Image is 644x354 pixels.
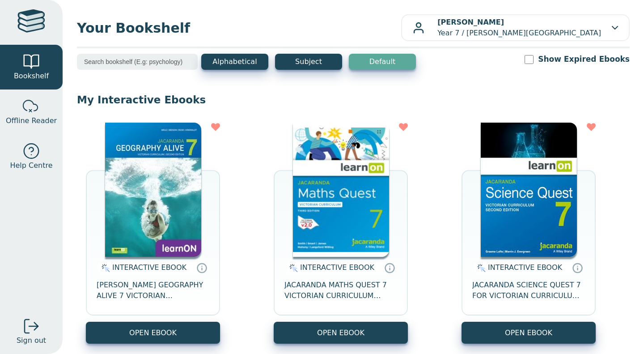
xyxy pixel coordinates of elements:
[14,71,49,81] span: Bookshelf
[401,14,630,41] button: [PERSON_NAME]Year 7 / [PERSON_NAME][GEOGRAPHIC_DATA]
[437,18,504,26] b: [PERSON_NAME]
[77,54,198,70] input: Search bookshelf (E.g: psychology)
[488,263,562,272] span: INTERACTIVE EBOOK
[274,322,408,344] button: OPEN EBOOK
[6,115,57,126] span: Offline Reader
[481,123,577,257] img: 329c5ec2-5188-ea11-a992-0272d098c78b.jpg
[77,18,401,38] span: Your Bookshelf
[287,263,298,273] img: interactive.svg
[201,54,268,70] button: Alphabetical
[196,262,207,273] a: Interactive eBooks are accessed online via the publisher’s portal. They contain interactive resou...
[538,54,630,65] label: Show Expired Ebooks
[437,17,601,38] p: Year 7 / [PERSON_NAME][GEOGRAPHIC_DATA]
[472,280,585,301] span: JACARANDA SCIENCE QUEST 7 FOR VICTORIAN CURRICULUM LEARNON 2E EBOOK
[99,263,110,273] img: interactive.svg
[97,280,209,301] span: [PERSON_NAME] GEOGRAPHY ALIVE 7 VICTORIAN CURRICULUM LEARNON EBOOK 2E
[475,263,486,273] img: interactive.svg
[284,280,397,301] span: JACARANDA MATHS QUEST 7 VICTORIAN CURRICULUM LEARNON EBOOK 3E
[275,54,342,70] button: Subject
[349,54,416,70] button: Default
[86,322,220,344] button: OPEN EBOOK
[77,93,630,107] p: My Interactive Ebooks
[300,263,374,272] span: INTERACTIVE EBOOK
[384,262,395,273] a: Interactive eBooks are accessed online via the publisher’s portal. They contain interactive resou...
[105,123,201,257] img: cc9fd0c4-7e91-e911-a97e-0272d098c78b.jpg
[572,262,583,273] a: Interactive eBooks are accessed online via the publisher’s portal. They contain interactive resou...
[112,263,186,272] span: INTERACTIVE EBOOK
[462,322,596,344] button: OPEN EBOOK
[293,123,389,257] img: b87b3e28-4171-4aeb-a345-7fa4fe4e6e25.jpg
[10,160,52,171] span: Help Centre
[17,335,46,346] span: Sign out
